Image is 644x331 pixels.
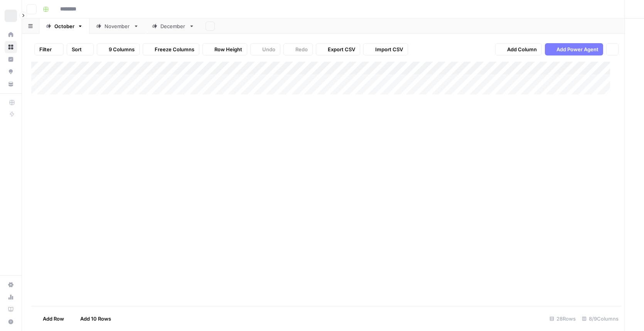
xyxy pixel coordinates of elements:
[316,43,360,55] button: Export CSV
[34,43,64,55] button: Filter
[5,66,17,78] a: Opportunities
[80,315,111,323] span: Add 10 Rows
[5,279,17,291] a: Settings
[39,45,52,53] span: Filter
[283,43,313,55] button: Redo
[5,291,17,303] a: Usage
[39,18,89,34] a: October
[5,29,17,41] a: Home
[202,43,247,55] button: Row Height
[72,45,82,53] span: Sort
[145,18,201,34] a: December
[5,303,17,316] a: Learning Hub
[109,45,135,53] span: 9 Columns
[5,316,17,328] button: Help + Support
[69,313,116,325] button: Add 10 Rows
[143,43,199,55] button: Freeze Columns
[89,18,145,34] a: November
[262,45,275,53] span: Undo
[31,313,69,325] button: Add Row
[295,45,308,53] span: Redo
[105,22,130,30] div: November
[43,315,64,323] span: Add Row
[214,45,242,53] span: Row Height
[155,45,194,53] span: Freeze Columns
[5,78,17,90] a: Your Data
[250,43,280,55] button: Undo
[67,43,94,55] button: Sort
[160,22,186,30] div: December
[97,43,140,55] button: 9 Columns
[5,41,17,53] a: Browse
[54,22,74,30] div: October
[5,53,17,66] a: Insights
